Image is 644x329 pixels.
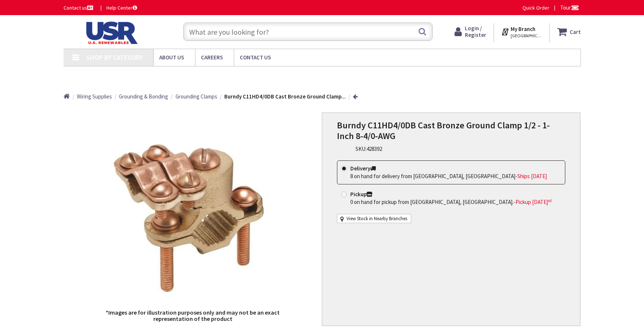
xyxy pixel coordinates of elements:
span: 0 on hand for pickup from [GEOGRAPHIC_DATA], [GEOGRAPHIC_DATA]. [350,198,514,205]
input: What are you looking for? [183,22,433,41]
span: Contact Us [240,54,271,61]
strong: Cart [570,25,581,38]
strong: Pickup [350,191,372,198]
span: Tour [560,4,579,11]
a: Wiring Supplies [77,93,112,100]
span: 8 on hand for delivery from [GEOGRAPHIC_DATA], [GEOGRAPHIC_DATA] [350,173,515,180]
a: Contact us [64,4,95,11]
img: U.S. Renewable Solutions [64,21,157,44]
strong: Burndy C11HD4/0DB Cast Bronze Ground Clamp... [224,93,346,100]
a: Grounding Clamps [176,93,217,100]
strong: My Branch [511,25,535,32]
div: My Branch [GEOGRAPHIC_DATA], [GEOGRAPHIC_DATA] [501,25,542,38]
span: 428392 [367,145,382,152]
img: Burndy C11HD4/0DB Cast Bronze Ground Clamp 1/2 - 1-Inch 8-4/0-AWG [105,128,281,304]
span: Ships [DATE] [517,173,547,180]
a: Quick Order [522,4,549,11]
h5: *Images are for illustration purposes only and may not be an exact representation of the product [105,309,281,322]
sup: rd [548,198,552,203]
span: Grounding & Bonding [119,93,168,100]
span: Pickup [DATE] [515,198,552,205]
a: Help Center [106,4,137,11]
strong: Delivery [350,165,376,172]
div: - [350,198,552,206]
span: About Us [159,54,184,61]
span: Careers [201,54,223,61]
div: SKU: [355,145,382,153]
a: View Stock in Nearby Branches [347,215,407,222]
span: Grounding Clamps [176,93,217,100]
a: Login / Register [454,25,486,38]
div: - [350,172,547,180]
span: Shop By Category [86,53,143,62]
span: Wiring Supplies [77,93,112,100]
a: Cart [557,25,581,38]
a: Grounding & Bonding [119,93,168,100]
span: [GEOGRAPHIC_DATA], [GEOGRAPHIC_DATA] [511,33,542,39]
span: Burndy C11HD4/0DB Cast Bronze Ground Clamp 1/2 - 1-Inch 8-4/0-AWG [337,120,550,142]
span: Login / Register [465,25,486,38]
